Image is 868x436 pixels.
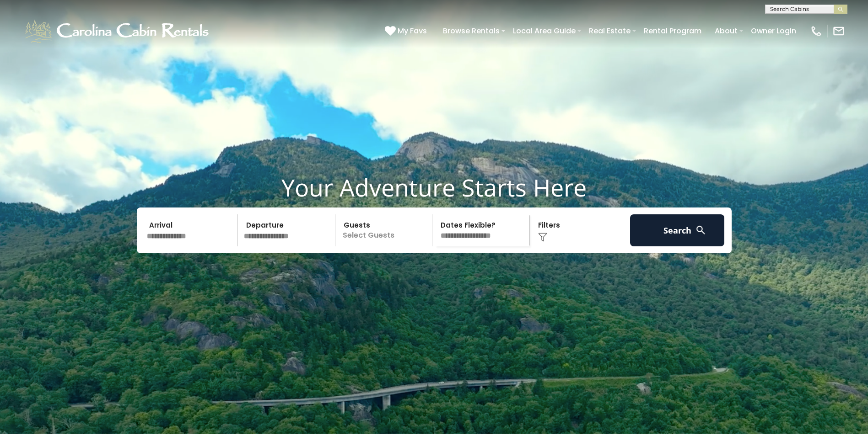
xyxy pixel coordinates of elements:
[7,173,861,202] h1: Your Adventure Starts Here
[584,23,635,39] a: Real Estate
[832,25,845,37] img: mail-regular-white.png
[385,25,429,37] a: My Favs
[746,23,801,39] a: Owner Login
[695,224,706,236] img: search-regular-white.png
[23,17,213,45] img: White-1-1-2.png
[338,214,432,246] p: Select Guests
[508,23,580,39] a: Local Area Guide
[639,23,706,39] a: Rental Program
[438,23,504,39] a: Browse Rentals
[538,233,547,242] img: filter--v1.png
[630,214,725,246] button: Search
[810,25,823,37] img: phone-regular-white.png
[710,23,742,39] a: About
[398,25,427,37] span: My Favs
